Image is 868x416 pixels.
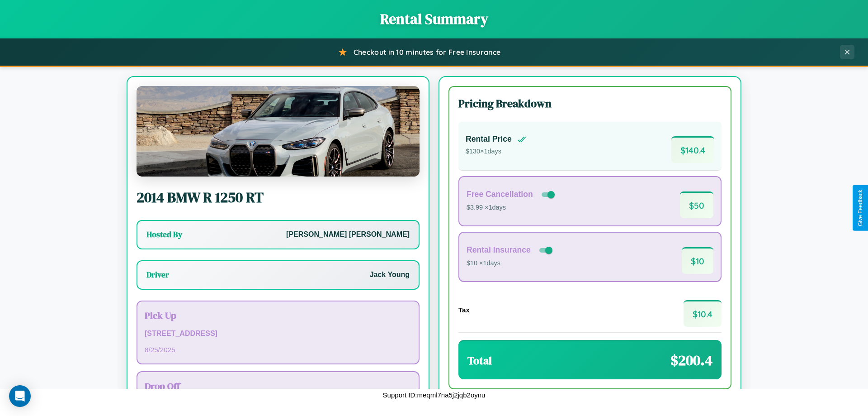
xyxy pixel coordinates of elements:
h4: Tax [458,306,470,314]
p: [PERSON_NAME] [PERSON_NAME] [286,228,410,241]
span: $ 200.4 [670,350,712,370]
h2: 2014 BMW R 1250 RT [137,187,420,207]
h3: Pick Up [145,309,411,322]
h3: Drop Off [145,379,411,392]
span: $ 140.4 [671,136,714,163]
h4: Free Cancellation [467,190,533,199]
p: Jack Young [370,268,410,282]
h3: Driver [146,269,169,280]
p: $3.99 × 1 days [467,202,557,214]
h4: Rental Insurance [467,245,531,255]
h3: Hosted By [146,229,182,240]
img: BMW R 1250 RT [137,86,420,177]
div: Give Feedback [857,190,863,226]
span: Checkout in 10 minutes for Free Insurance [354,48,500,57]
div: Open Intercom Messenger [9,385,31,407]
h3: Pricing Breakdown [458,96,722,111]
span: $ 10 [682,247,713,274]
p: $10 × 1 days [467,258,554,269]
p: 8 / 25 / 2025 [145,344,411,356]
p: $ 130 × 1 days [466,146,526,158]
span: $ 50 [680,191,713,218]
h4: Rental Price [466,134,512,144]
p: Support ID: meqml7na5j2jqb2oynu [383,389,486,401]
span: $ 10.4 [684,300,722,327]
h3: Total [467,353,492,368]
h1: Rental Summary [9,9,859,29]
p: [STREET_ADDRESS] [145,327,411,340]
